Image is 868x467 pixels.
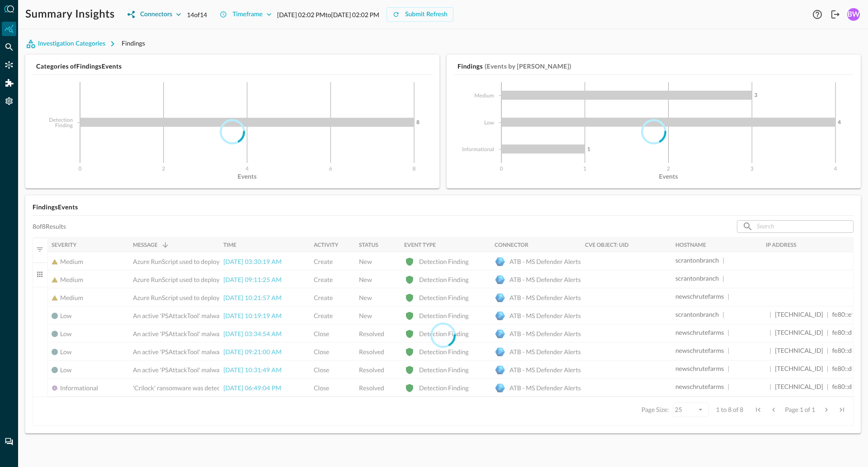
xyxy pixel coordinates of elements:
button: Investigation Categories [25,37,122,51]
h5: Categories of Findings Events [36,62,432,71]
button: Help [810,7,825,22]
h5: Findings Events [33,203,854,212]
button: Timeframe [214,7,277,22]
p: 14 of 14 [187,10,207,19]
div: Submit Refresh [405,9,448,20]
button: Logout [828,7,843,22]
p: 8 of 8 Results [33,222,66,231]
div: Chat [2,435,16,449]
h5: (Events by [PERSON_NAME]) [485,62,571,71]
span: Findings [122,39,145,47]
div: BW [847,8,860,21]
div: Connectors [2,58,16,72]
input: Search [757,218,833,235]
p: [DATE] 02:02 PM to [DATE] 02:02 PM [277,10,379,19]
div: Federated Search [2,40,16,54]
div: Timeframe [232,9,263,20]
div: Connectors [140,9,172,20]
h5: Findings [458,62,483,71]
div: Settings [2,94,16,108]
div: Addons [2,76,17,90]
h1: Summary Insights [25,7,115,22]
button: Submit Refresh [387,7,453,22]
div: Summary Insights [2,22,16,36]
button: Connectors [122,7,187,22]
